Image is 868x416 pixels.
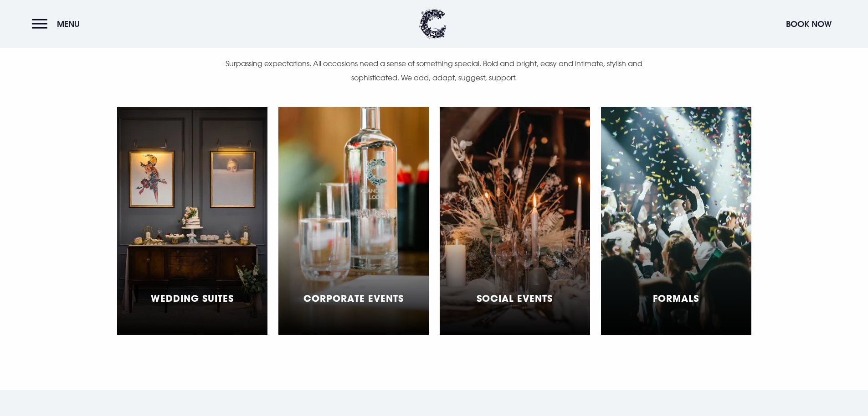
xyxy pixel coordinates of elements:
[225,57,644,84] p: Surpassing expectations. All occasions need a sense of something special. Bold and bright, easy a...
[278,107,429,335] a: Corporate Events
[781,14,836,34] button: Book Now
[57,19,80,29] span: Menu
[653,293,699,304] h5: Formals
[601,107,751,335] a: Formals
[32,14,84,34] button: Menu
[117,107,267,335] a: Wedding Suites
[419,9,447,39] img: Clandeboye Lodge
[303,293,404,304] h5: Corporate Events
[477,293,553,304] h5: Social Events
[151,293,234,304] h5: Wedding Suites
[440,107,590,335] a: Social Events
